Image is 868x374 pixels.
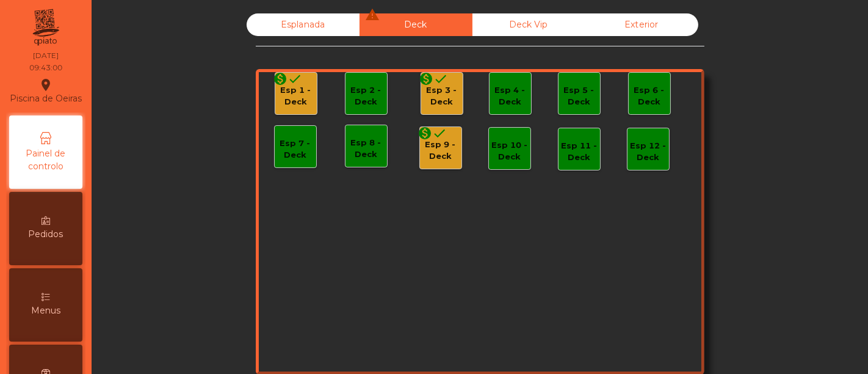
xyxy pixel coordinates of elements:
[12,147,79,173] span: Painel de controlo
[559,140,600,164] div: Esp 11 - Deck
[421,84,463,108] div: Esp 3 - Deck
[629,84,670,108] div: Esp 6 - Deck
[31,304,60,317] span: Menus
[472,13,585,36] div: Deck Vip
[29,62,62,73] div: 09:43:00
[31,6,60,49] img: qpiato
[418,126,433,141] i: monetization_on
[345,137,387,161] div: Esp 8 - Deck
[490,84,531,108] div: Esp 4 - Deck
[38,78,53,92] i: location_on
[433,126,447,141] i: done
[247,13,360,36] div: Esplanada
[273,71,288,86] i: monetization_on
[360,13,472,36] div: Deck
[10,76,82,106] div: Piscina de Oeiras
[434,71,449,86] i: done
[585,13,698,36] div: Exterior
[627,140,669,164] div: Esp 12 - Deck
[345,84,387,108] div: Esp 2 - Deck
[559,84,600,108] div: Esp 5 - Deck
[33,50,59,61] div: [DATE]
[275,137,316,161] div: Esp 7 - Deck
[366,7,380,22] i: warning
[419,71,434,86] i: monetization_on
[29,228,63,241] span: Pedidos
[275,84,317,108] div: Esp 1 - Deck
[288,71,303,86] i: done
[420,139,461,163] div: Esp 9 - Deck
[489,139,530,163] div: Esp 10 - Deck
